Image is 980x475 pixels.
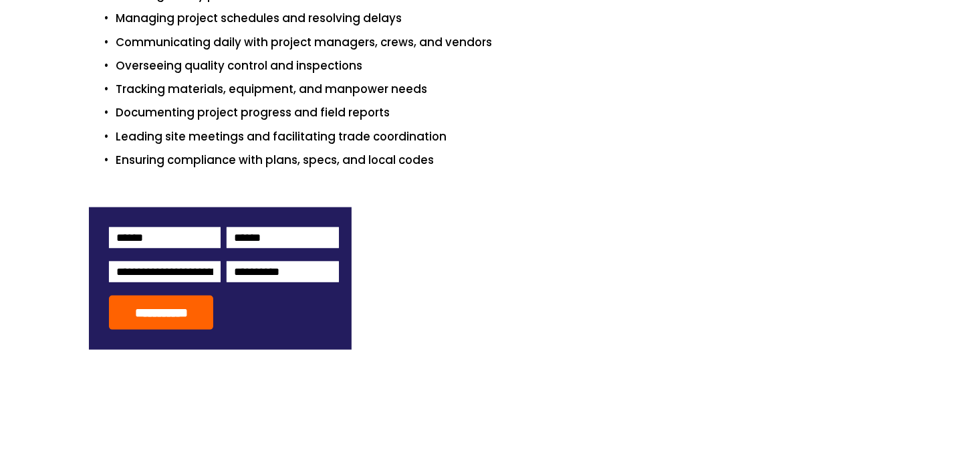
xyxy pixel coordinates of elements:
p: Documenting project progress and field reports [116,104,891,122]
p: Managing project schedules and resolving delays [116,9,891,27]
p: Ensuring compliance with plans, specs, and local codes [116,151,891,169]
p: Leading site meetings and facilitating trade coordination [116,128,891,146]
p: Communicating daily with project managers, crews, and vendors [116,33,891,52]
p: Tracking materials, equipment, and manpower needs [116,80,891,98]
p: Overseeing quality control and inspections [116,57,891,75]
